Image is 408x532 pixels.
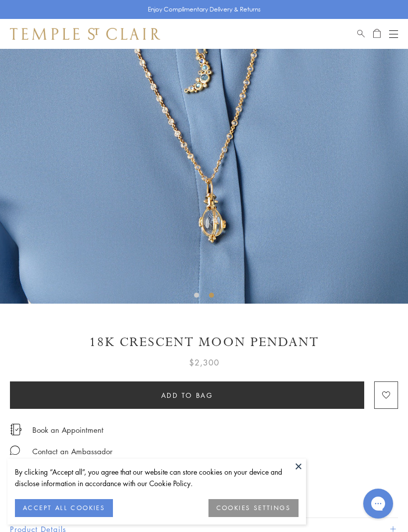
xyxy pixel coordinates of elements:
[32,424,103,435] a: Book an Appointment
[10,424,22,435] img: icon_appointment.svg
[10,334,398,351] h1: 18K Crescent Moon Pendant
[10,445,20,455] img: MessageIcon-01_2.svg
[208,499,299,517] button: COOKIES SETTINGS
[358,485,398,522] iframe: Gorgias live chat messenger
[389,28,398,40] button: Open navigation
[10,381,364,409] button: Add to bag
[148,4,261,14] p: Enjoy Complimentary Delivery & Returns
[357,28,365,40] a: Search
[10,28,160,40] img: Temple St. Clair
[15,466,299,489] div: By clicking “Accept all”, you agree that our website can store cookies on your device and disclos...
[161,390,213,401] span: Add to bag
[32,445,112,458] div: Contact an Ambassador
[189,356,219,369] span: $2,300
[15,499,113,517] button: ACCEPT ALL COOKIES
[373,28,381,40] a: Open Shopping Bag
